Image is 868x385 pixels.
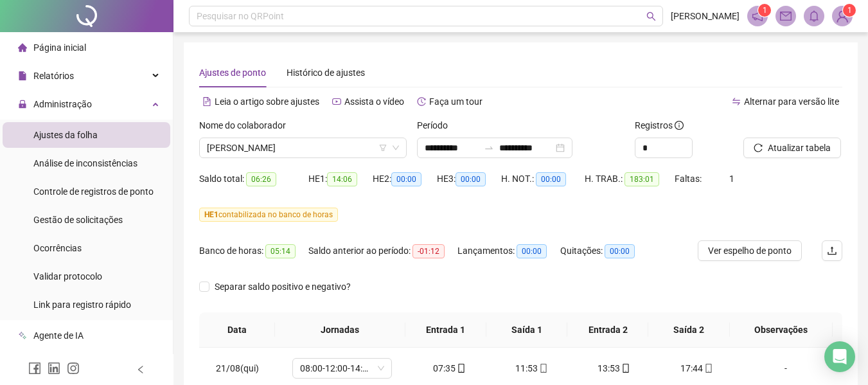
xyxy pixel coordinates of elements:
[484,143,494,153] span: swap-right
[287,67,365,78] span: Histórico de ajustes
[763,6,767,15] span: 1
[624,172,659,186] span: 183:01
[308,244,457,258] div: Saldo anterior ao período:
[300,359,384,378] span: 08:00-12:00-14:00-18:00
[437,172,501,186] div: HE 3:
[275,312,405,348] th: Jornadas
[620,364,630,373] span: mobile
[417,118,456,132] label: Período
[538,364,548,373] span: mobile
[33,330,84,341] span: Agente de IA
[456,172,486,186] span: 00:00
[204,210,218,219] span: HE 1
[199,67,266,78] span: Ajustes de ponto
[344,96,404,107] span: Assista o vídeo
[671,9,740,23] span: [PERSON_NAME]
[646,12,656,21] span: search
[843,4,856,17] sup: Atualize o seu contato no menu Meus Dados
[824,341,855,372] div: Open Intercom Messenger
[67,362,80,375] span: instagram
[373,172,437,186] div: HE 2:
[501,172,585,186] div: H. NOT.:
[48,362,60,375] span: linkedin
[199,172,308,186] div: Saldo total:
[536,172,566,186] span: 00:00
[635,118,684,132] span: Registros
[708,244,792,258] span: Ver espelho de ponto
[265,244,296,258] span: 05:14
[748,361,824,375] div: -
[215,96,319,107] span: Leia o artigo sobre ajustes
[730,312,833,348] th: Observações
[675,121,684,130] span: info-circle
[740,323,822,337] span: Observações
[202,97,211,106] span: file-text
[743,138,841,158] button: Atualizar tabela
[808,10,820,22] span: bell
[405,312,486,348] th: Entrada 1
[833,6,852,26] img: 80170
[33,271,102,282] span: Validar protocolo
[33,158,137,168] span: Análise de inconsistências
[28,362,41,375] span: facebook
[327,172,357,186] span: 14:06
[758,4,771,17] sup: 1
[417,97,426,106] span: history
[780,10,792,22] span: mail
[567,312,648,348] th: Entrada 2
[419,361,481,375] div: 07:35
[754,143,763,152] span: reload
[732,97,741,106] span: swap
[752,10,763,22] span: notification
[486,312,567,348] th: Saída 1
[33,300,131,310] span: Link para registro rápido
[457,244,560,258] div: Lançamentos:
[456,364,466,373] span: mobile
[199,118,294,132] label: Nome do colaborador
[698,240,802,261] button: Ver espelho de ponto
[412,244,445,258] span: -01:12
[827,246,837,256] span: upload
[560,244,650,258] div: Quitações:
[484,143,494,153] span: to
[583,361,645,375] div: 13:53
[33,99,92,109] span: Administração
[199,312,275,348] th: Data
[33,42,86,53] span: Página inicial
[768,141,831,155] span: Atualizar tabela
[379,144,387,152] span: filter
[308,172,373,186] div: HE 1:
[744,96,839,107] span: Alternar para versão lite
[199,244,308,258] div: Banco de horas:
[18,71,27,80] span: file
[33,130,98,140] span: Ajustes da folha
[391,172,421,186] span: 00:00
[246,172,276,186] span: 06:26
[648,312,729,348] th: Saída 2
[517,244,547,258] span: 00:00
[729,174,734,184] span: 1
[209,280,356,294] span: Separar saldo positivo e negativo?
[666,361,727,375] div: 17:44
[18,43,27,52] span: home
[207,138,399,157] span: BRUNO LARA SOARES
[332,97,341,106] span: youtube
[501,361,563,375] div: 11:53
[675,174,704,184] span: Faltas:
[18,100,27,109] span: lock
[33,71,74,81] span: Relatórios
[605,244,635,258] span: 00:00
[33,243,82,253] span: Ocorrências
[33,215,123,225] span: Gestão de solicitações
[392,144,400,152] span: down
[136,365,145,374] span: left
[847,6,852,15] span: 1
[703,364,713,373] span: mobile
[429,96,483,107] span: Faça um tour
[33,186,154,197] span: Controle de registros de ponto
[216,363,259,373] span: 21/08(qui)
[199,208,338,222] span: contabilizada no banco de horas
[585,172,675,186] div: H. TRAB.:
